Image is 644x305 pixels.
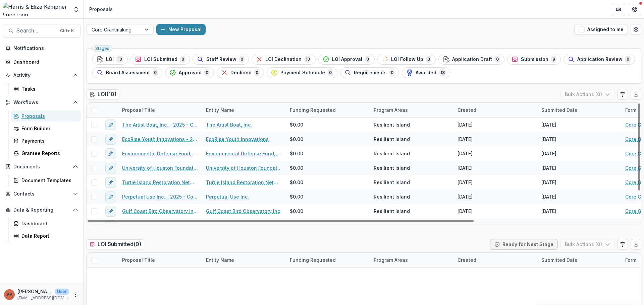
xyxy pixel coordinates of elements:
a: EcoRise Youth Innovations [206,136,269,143]
img: Harris & Eliza Kempner Fund logo [3,3,69,16]
div: Program Areas [370,103,453,117]
div: [DATE] [458,164,473,171]
button: Export table data [631,89,641,100]
a: Document Templates [11,175,81,186]
div: [DATE] [458,193,473,200]
button: Ready for Next Stage [490,239,558,250]
div: Created [453,103,537,117]
div: Program Areas [370,253,453,267]
button: Declined0 [217,67,264,78]
button: Open Data & Reporting [3,205,81,215]
button: Edit table settings [617,89,628,100]
div: Proposal Title [118,103,202,117]
a: University of Houston Foundation - 2025 - Core Grant Request [122,164,198,171]
span: Resilient Island [374,136,410,143]
div: Form [621,256,640,263]
div: Data Report [21,232,75,239]
div: [DATE] [541,164,556,171]
span: Activity [13,73,70,78]
div: Submitted Date [537,103,621,117]
span: 0 [254,69,260,76]
button: edit [105,148,116,159]
p: User [55,289,69,295]
div: [DATE] [541,150,556,157]
button: Application Review0 [563,54,635,65]
button: edit [105,163,116,173]
a: EcoRise Youth Innovations - 2025 - Core Grant Request [122,136,198,143]
button: Requirements0 [340,67,399,78]
div: Vivian Victoria [6,292,12,297]
span: $0.00 [290,150,303,157]
a: Data Report [11,230,81,241]
button: Application Draft0 [438,54,504,65]
button: Payment Schedule0 [267,67,337,78]
button: Search... [3,24,81,37]
div: Created [453,106,480,113]
div: Entity Name [202,103,286,117]
span: $0.00 [290,179,303,186]
span: Data & Reporting [13,207,70,213]
button: Open entity switcher [71,3,81,16]
button: edit [105,206,116,217]
button: Awarded13 [402,67,450,78]
div: Submitted Date [537,106,582,113]
div: [DATE] [458,121,473,128]
span: LOI Follow Up [391,57,423,62]
button: LOI Submitted0 [130,54,190,65]
span: 0 [328,69,333,76]
button: Export table data [631,239,641,250]
div: Submitted Date [537,256,582,263]
a: Turtle Island Restoration Network - 2025 - Core Grant Request [122,179,198,186]
div: Program Areas [370,106,412,113]
div: Form [621,106,640,113]
span: Documents [13,164,70,170]
span: $0.00 [290,136,303,143]
div: Payments [21,137,75,144]
a: Environmental Defense Fund, Inc. - 2025 - Core Grant Request [122,150,198,157]
span: Application Draft [452,57,492,62]
button: New Proposal [156,24,206,35]
div: Proposal Title [118,253,202,267]
button: edit [105,177,116,188]
span: Resilient Island [374,164,410,171]
span: Notifications [13,46,78,51]
div: Entity Name [202,256,238,263]
div: Program Areas [370,256,412,263]
p: [EMAIL_ADDRESS][DOMAIN_NAME] [17,295,69,301]
a: University of Houston Foundation [206,164,282,171]
button: LOI Declination10 [252,54,316,65]
button: Assigned to me [574,24,628,35]
div: Submitted Date [537,253,621,267]
button: edit [105,120,116,130]
a: Gulf Coast Bird Observatory Inc [206,208,280,215]
span: Staff Review [206,57,236,62]
a: Dashboard [3,56,81,67]
span: $0.00 [290,193,303,200]
a: Dashboard [11,218,81,229]
div: Proposal Title [118,106,159,113]
span: 0 [389,69,395,76]
div: [DATE] [458,208,473,215]
div: Tasks [21,85,75,92]
span: 0 [625,56,631,63]
span: 10 [116,56,123,63]
span: 0 [204,69,210,76]
a: Proposals [11,110,81,122]
a: Turtle Island Restoration Network [206,179,282,186]
span: Declined [230,70,252,76]
a: Gulf Coast Bird Observatory Inc - 2025 - Core Grant Request [122,208,198,215]
span: LOI Approval [332,57,362,62]
div: Funding Requested [286,256,340,263]
a: Tasks [11,83,81,94]
button: Open Documents [3,161,81,172]
button: Open Activity [3,70,81,81]
span: 8 [551,56,556,63]
span: 0 [426,56,431,63]
div: Dashboard [21,220,75,227]
p: [PERSON_NAME] [17,288,52,295]
span: Submission [521,57,548,62]
span: 0 [239,56,245,63]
